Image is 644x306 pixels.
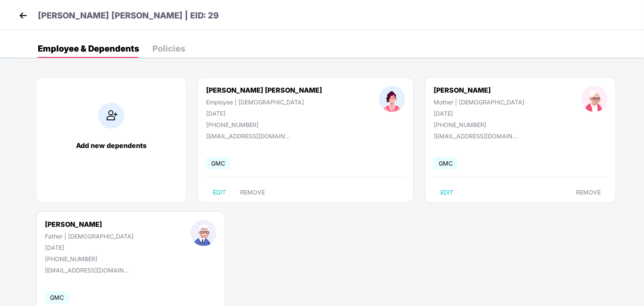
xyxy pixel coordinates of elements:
[240,189,265,196] span: REMOVE
[206,86,322,94] div: [PERSON_NAME] [PERSON_NAME]
[434,157,458,169] span: GMC
[206,121,322,128] div: [PHONE_NUMBER]
[206,186,233,199] button: EDIT
[45,244,134,251] div: [DATE]
[434,99,524,106] div: Mother | [DEMOGRAPHIC_DATA]
[440,189,453,196] span: EDIT
[434,132,518,140] div: [EMAIL_ADDRESS][DOMAIN_NAME]
[576,189,601,196] span: REMOVE
[434,186,460,199] button: EDIT
[434,86,524,94] div: [PERSON_NAME]
[206,110,322,117] div: [DATE]
[45,267,129,274] div: [EMAIL_ADDRESS][DOMAIN_NAME]
[379,86,405,112] img: profileImage
[98,103,124,129] img: addIcon
[152,44,185,53] div: Policies
[569,186,607,199] button: REMOVE
[206,99,322,106] div: Employee | [DEMOGRAPHIC_DATA]
[206,157,230,169] span: GMC
[434,121,524,128] div: [PHONE_NUMBER]
[38,44,139,53] div: Employee & Dependents
[213,189,226,196] span: EDIT
[45,141,178,150] div: Add new dependents
[233,186,272,199] button: REMOVE
[206,132,290,140] div: [EMAIL_ADDRESS][DOMAIN_NAME]
[45,291,69,303] span: GMC
[38,9,219,22] p: [PERSON_NAME] [PERSON_NAME] | EID: 29
[45,220,134,228] div: [PERSON_NAME]
[45,233,134,240] div: Father | [DEMOGRAPHIC_DATA]
[191,220,217,246] img: profileImage
[581,86,607,112] img: profileImage
[434,110,524,117] div: [DATE]
[17,9,29,22] img: back
[45,255,134,262] div: [PHONE_NUMBER]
